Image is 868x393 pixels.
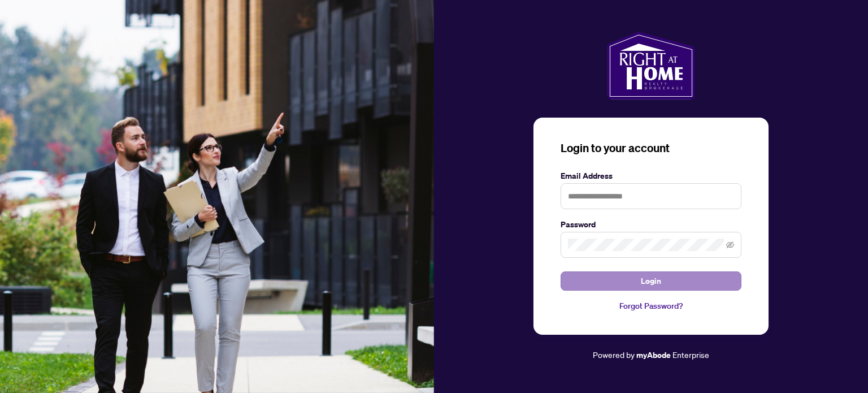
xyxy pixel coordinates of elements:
span: Login [641,272,661,290]
a: myAbode [636,349,671,361]
a: Forgot Password? [561,300,741,312]
label: Password [561,218,741,231]
h3: Login to your account [561,140,741,156]
span: Enterprise [672,349,709,360]
span: eye-invisible [726,241,734,249]
label: Email Address [561,170,741,182]
button: Login [561,271,741,291]
span: Powered by [593,349,635,360]
img: ma-logo [607,32,695,100]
